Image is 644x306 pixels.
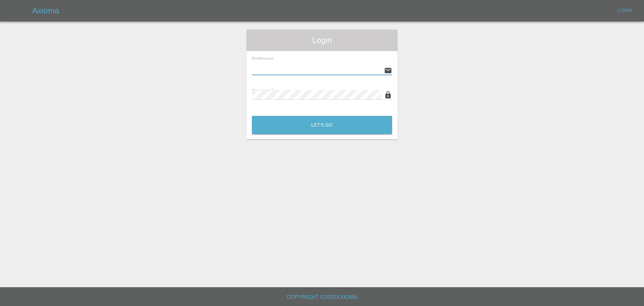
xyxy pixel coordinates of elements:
[252,56,273,60] span: Email
[252,116,392,134] button: Let's Go
[32,5,59,16] h5: Axioma
[273,89,290,93] small: (required)
[261,57,273,60] small: (required)
[5,293,639,302] h6: Copyright © 2025 Axioma
[614,5,636,16] a: Login
[252,88,289,93] span: Password
[252,35,392,46] span: Login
